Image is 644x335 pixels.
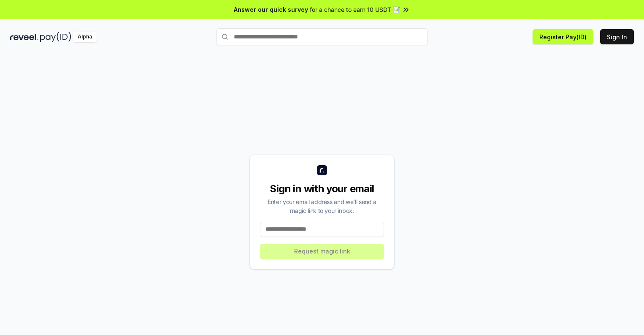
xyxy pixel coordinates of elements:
div: Sign in with your email [260,182,384,196]
div: Alpha [73,32,97,42]
div: Enter your email address and we’ll send a magic link to your inbox. [260,197,384,215]
img: reveel_dark [10,32,38,42]
span: for a chance to earn 10 USDT 📝 [310,5,400,14]
img: pay_id [40,32,71,42]
button: Sign In [600,29,634,44]
img: logo_small [317,165,327,175]
button: Register Pay(ID) [533,29,593,44]
span: Answer our quick survey [234,5,308,14]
